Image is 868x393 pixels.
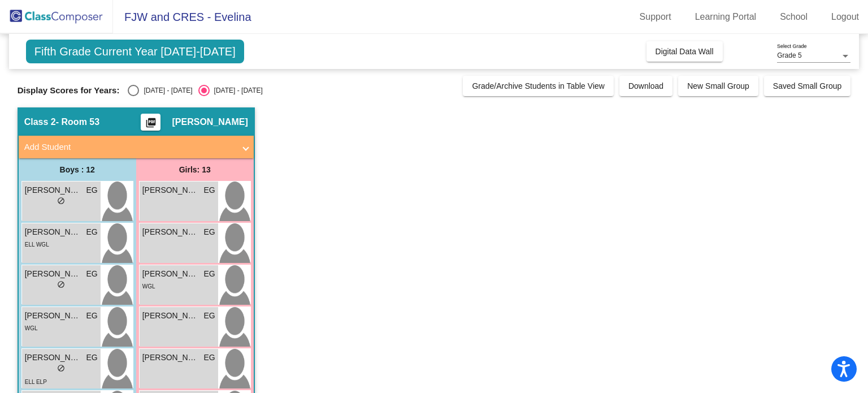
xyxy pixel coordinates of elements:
span: EG [203,268,215,280]
span: EG [203,226,215,238]
span: Fifth Grade Current Year [DATE]-[DATE] [26,40,244,63]
span: EG [86,268,97,280]
span: [PERSON_NAME] [142,310,199,322]
span: [PERSON_NAME] [142,184,199,196]
div: Boys : 12 [19,158,136,181]
span: Grade 5 [777,51,801,59]
mat-icon: picture_as_pdf [144,117,158,133]
a: School [771,8,817,26]
span: [PERSON_NAME] [142,268,199,280]
span: Class 2 [24,116,56,128]
span: do_not_disturb_alt [57,364,65,372]
span: [PERSON_NAME] [25,268,81,280]
span: do_not_disturb_alt [57,197,65,205]
mat-panel-title: Add Student [24,141,235,154]
span: EG [86,310,97,322]
span: New Small Group [687,81,749,90]
span: Download [628,81,663,90]
span: WGL [142,283,155,290]
span: EG [86,184,97,196]
span: EG [203,184,215,196]
a: Support [631,8,680,26]
button: Download [619,76,672,96]
span: [PERSON_NAME] [25,226,81,238]
button: New Small Group [678,76,758,96]
span: Saved Small Group [773,81,841,90]
span: Display Scores for Years: [18,85,120,96]
span: - Room 53 [56,116,99,128]
span: EG [86,226,97,238]
div: [DATE] - [DATE] [139,85,192,96]
span: do_not_disturb_alt [57,280,65,288]
button: Digital Data Wall [646,41,723,62]
span: WGL [25,325,38,331]
span: [PERSON_NAME] [25,352,81,364]
a: Learning Portal [686,8,766,26]
span: EG [203,310,215,322]
span: [PERSON_NAME] [142,352,199,364]
button: Saved Small Group [764,76,850,96]
mat-expansion-panel-header: Add Student [19,136,254,158]
mat-radio-group: Select an option [128,85,262,96]
span: Grade/Archive Students in Table View [472,81,605,90]
span: [PERSON_NAME] [172,116,248,128]
span: ELL WGL [25,241,49,248]
span: EG [203,352,215,364]
button: Grade/Archive Students in Table View [463,76,614,96]
span: ELL ELP [25,379,47,385]
span: [PERSON_NAME] [142,226,199,238]
div: [DATE] - [DATE] [210,85,263,96]
span: FJW and CRES - Evelina [113,8,251,26]
button: Print Students Details [141,114,160,131]
a: Logout [822,8,868,26]
span: [PERSON_NAME] [25,310,81,322]
span: [PERSON_NAME] [25,184,81,196]
span: Digital Data Wall [656,47,714,56]
div: Girls: 13 [136,158,254,181]
span: EG [86,352,97,364]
